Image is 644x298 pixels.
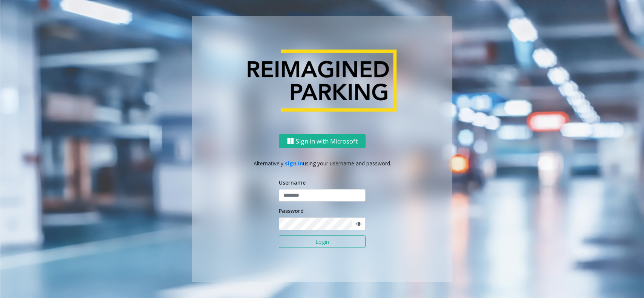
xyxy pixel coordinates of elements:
[200,159,445,167] p: Alternatively, using your username and password.
[279,235,366,248] button: Login
[279,207,304,215] label: Password
[285,160,303,167] a: sign in
[279,134,366,148] button: Sign in with Microsoft
[279,179,306,186] label: Username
